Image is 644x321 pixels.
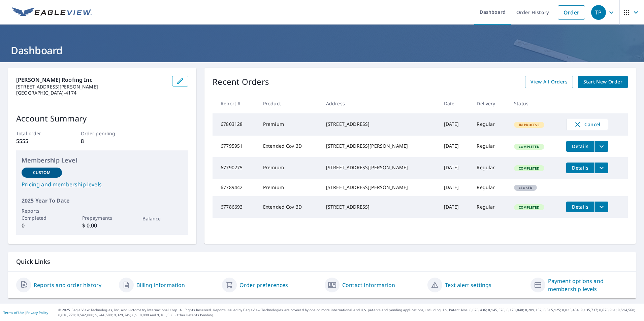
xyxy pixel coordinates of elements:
[583,78,622,86] span: Start New Order
[16,112,188,124] p: Account Summary
[136,281,185,289] a: Billing information
[525,76,573,88] a: View All Orders
[591,5,606,20] div: TP
[81,130,124,137] p: Order pending
[439,179,472,196] td: [DATE]
[16,130,59,137] p: Total order
[82,214,123,221] p: Prepayments
[566,141,594,152] button: detailsBtn-67795951
[342,281,395,289] a: Contact information
[258,196,321,218] td: Extended Cov 3D
[16,137,59,145] p: 5555
[213,94,258,113] th: Report #
[58,308,641,318] p: © 2025 Eagle View Technologies, Inc. and Pictometry International Corp. All Rights Reserved. Repo...
[16,90,167,96] p: [GEOGRAPHIC_DATA]-4174
[16,257,628,266] p: Quick Links
[515,185,536,190] span: Closed
[515,122,544,127] span: In Process
[213,136,258,157] td: 67795951
[439,157,472,179] td: [DATE]
[439,136,472,157] td: [DATE]
[22,180,183,188] a: Pricing and membership levels
[445,281,491,289] a: Text alert settings
[515,205,543,210] span: Completed
[439,113,472,136] td: [DATE]
[213,196,258,218] td: 67786693
[321,94,439,113] th: Address
[213,76,269,88] p: Recent Orders
[573,120,601,129] span: Cancel
[213,157,258,179] td: 67790275
[258,136,321,157] td: Extended Cov 3D
[213,113,258,136] td: 67803128
[16,84,167,90] p: [STREET_ADDRESS][PERSON_NAME]
[326,204,433,210] div: [STREET_ADDRESS]
[570,143,590,149] span: Details
[33,170,51,176] p: Custom
[258,113,321,136] td: Premium
[258,157,321,179] td: Premium
[3,310,24,315] a: Terms of Use
[570,204,590,210] span: Details
[570,165,590,171] span: Details
[34,281,101,289] a: Reports and order history
[578,76,628,88] a: Start New Order
[22,197,183,205] p: 2025 Year To Date
[515,144,543,149] span: Completed
[326,184,433,191] div: [STREET_ADDRESS][PERSON_NAME]
[471,113,509,136] td: Regular
[594,141,608,152] button: filesDropdownBtn-67795951
[82,221,123,229] p: $ 0.00
[326,121,433,128] div: [STREET_ADDRESS]
[594,163,608,173] button: filesDropdownBtn-67790275
[439,94,472,113] th: Date
[594,202,608,212] button: filesDropdownBtn-67786693
[8,43,636,57] h1: Dashboard
[515,166,543,171] span: Completed
[509,94,560,113] th: Status
[142,215,183,222] p: Balance
[566,119,608,130] button: Cancel
[22,221,62,229] p: 0
[22,156,183,165] p: Membership Level
[12,7,92,17] img: EV Logo
[471,196,509,218] td: Regular
[439,196,472,218] td: [DATE]
[326,143,433,149] div: [STREET_ADDRESS][PERSON_NAME]
[258,94,321,113] th: Product
[326,164,433,171] div: [STREET_ADDRESS][PERSON_NAME]
[22,207,62,221] p: Reports Completed
[81,137,124,145] p: 8
[471,94,509,113] th: Delivery
[471,179,509,196] td: Regular
[548,277,628,293] a: Payment options and membership levels
[558,5,585,20] a: Order
[471,136,509,157] td: Regular
[258,179,321,196] td: Premium
[3,311,48,315] p: |
[566,163,594,173] button: detailsBtn-67790275
[239,281,288,289] a: Order preferences
[213,179,258,196] td: 67789442
[26,310,48,315] a: Privacy Policy
[566,202,594,212] button: detailsBtn-67786693
[530,78,568,86] span: View All Orders
[471,157,509,179] td: Regular
[16,76,167,84] p: [PERSON_NAME] Roofing inc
